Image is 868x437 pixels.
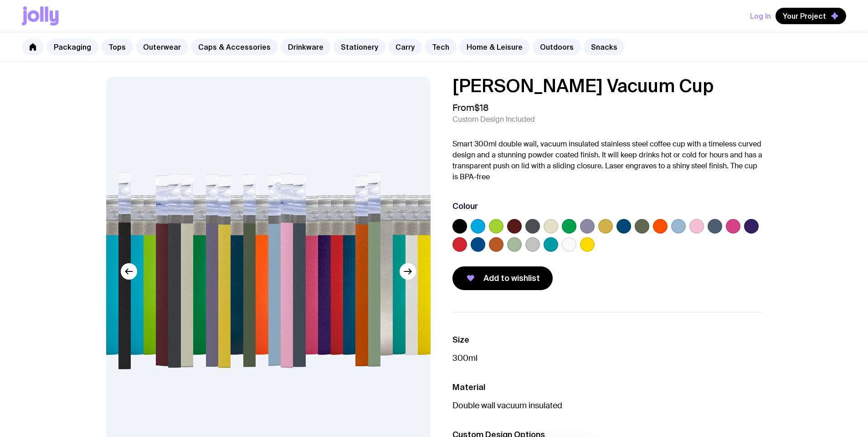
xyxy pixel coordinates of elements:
a: Caps & Accessories [191,39,278,55]
a: Drinkware [281,39,331,55]
h3: Material [452,382,762,393]
span: From [452,102,489,113]
p: Double wall vacuum insulated [452,400,762,411]
span: Add to wishlist [483,273,540,284]
a: Stationery [334,39,385,55]
a: Home & Leisure [459,39,530,55]
p: Smart 300ml double wall, vacuum insulated stainless steel coffee cup with a timeless curved desig... [452,139,762,182]
h3: Size [452,334,762,345]
p: 300ml [452,353,762,364]
a: Tech [425,39,457,55]
a: Tops [101,39,133,55]
h1: [PERSON_NAME] Vacuum Cup [452,77,762,95]
a: Carry [388,39,422,55]
button: Add to wishlist [452,266,553,290]
a: Packaging [46,39,98,55]
span: $18 [474,102,489,114]
h3: Colour [452,201,478,212]
a: Outdoors [533,39,581,55]
span: Your Project [783,11,826,21]
a: Snacks [584,39,625,55]
a: Outerwear [136,39,188,55]
span: Custom Design Included [452,115,535,124]
button: Your Project [776,8,846,24]
button: Log In [750,8,771,24]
